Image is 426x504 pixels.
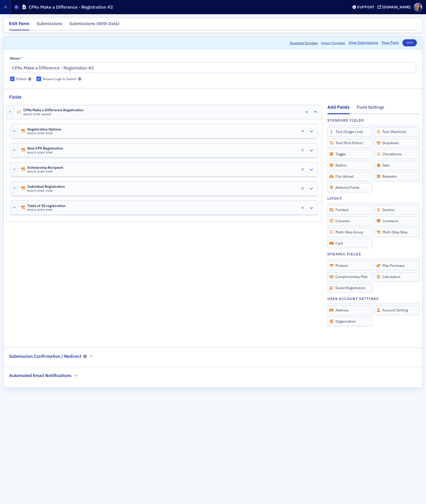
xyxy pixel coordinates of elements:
div: Add Fields [327,104,350,114]
input: Require Login to Submit [37,77,41,81]
div: Multi-Step Step [374,228,420,237]
div: Plan Purchase [374,261,420,270]
div: Text (Single Line) [327,127,373,137]
h4: Multi-Step Step [27,208,65,212]
div: Radios [327,161,373,170]
div: Require Login to Submit [43,77,76,81]
span: Individual Registration [27,185,65,189]
div: [DOMAIN_NAME] [382,5,411,9]
div: Submissions [37,20,62,30]
div: Account Setting [374,306,420,315]
h4: Layout [327,196,342,201]
div: Support [357,5,375,9]
div: Complimentary Plan [327,272,373,282]
div: Guest Registration [327,283,373,293]
div: Text (Multiline) [374,127,420,137]
div: Address [327,306,373,315]
div: Repeater [374,172,420,181]
div: Fieldset [327,205,373,215]
span: Table of 10 registration [27,204,65,208]
span: New CPA Registration [27,146,63,151]
h4: Multi-Step Step [27,132,61,135]
h4: Dynamic Fields [327,252,361,257]
div: Submissions (With Data) [69,20,119,30]
div: Checkboxes [374,150,420,159]
div: Card [327,239,373,248]
div: Calculation [374,272,420,282]
h4: Multi-Step Step [27,189,65,193]
h4: Multi-Step Step [27,151,63,154]
span: Import Template [321,41,345,45]
abbr: This field is required [20,57,22,60]
div: Edit Form [9,20,29,30]
h2: Submission Confirmation / Redirect [9,353,81,360]
div: File Upload [327,172,373,181]
div: Address Fields [327,183,373,192]
a: View Submissions [349,40,378,45]
h4: Standard Fields [327,118,364,123]
h4: Multi-Step Step [27,170,63,173]
div: Date [374,161,420,170]
h1: CPAs Make a Difference - Registration #2 [29,4,113,10]
div: Toggle [327,150,373,159]
span: Registration Options [27,127,61,132]
h2: Fields [9,94,22,100]
div: Field Settings [357,104,384,113]
button: Save [402,39,417,46]
h2: Automated Email Notifications [9,372,72,379]
div: Organization [327,317,373,326]
h4: User Account Settings [327,296,379,302]
button: Download Template [290,41,318,45]
a: View Form [382,40,399,45]
div: Comment [374,216,420,226]
span: Profile [414,3,422,12]
input: Publish [10,77,15,81]
div: Name [10,56,20,61]
span: Scholarship Recipient [27,166,63,170]
h4: Multi-Step Group [23,113,83,116]
div: Section [374,205,420,215]
div: Publish [16,77,26,81]
span: CPAs Make a Difference Registration [23,108,83,112]
div: Text (Rich Editor) [327,138,373,148]
div: Multi-Step Group [327,228,373,237]
div: Product [327,261,373,270]
button: [DOMAIN_NAME] [378,5,412,9]
div: Columns [327,216,373,226]
div: Dropdown [374,138,420,148]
